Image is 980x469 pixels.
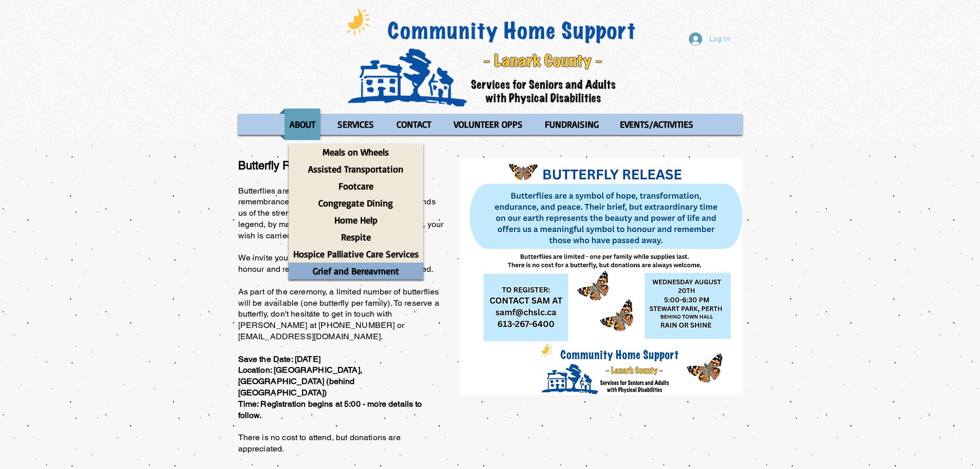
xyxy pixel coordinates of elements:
[610,109,703,140] a: EVENTS/ACTIVITIES
[333,109,379,140] p: SERVICES
[336,229,376,246] p: Respite
[392,109,436,140] p: CONTACT
[444,109,532,140] a: VOLUNTEER OPPS
[314,195,398,212] p: Congregate Dining
[330,212,382,229] p: Home Help
[285,109,320,140] p: ABOUT
[540,109,603,140] p: FUNDRAISING
[535,109,608,140] a: FUNDRAISING
[289,144,423,161] a: Meals on Wheels
[289,263,423,280] a: Grief and Bereavment
[279,109,325,140] a: ABOUT
[289,178,423,195] a: Footcare
[328,109,384,140] a: SERVICES
[682,29,737,49] button: Log In
[238,354,422,420] span: Save the Date: [DATE] Location: [GEOGRAPHIC_DATA], [GEOGRAPHIC_DATA] (behind [GEOGRAPHIC_DATA]) T...
[386,109,441,140] a: CONTACT
[615,109,698,140] p: EVENTS/ACTIVITIES
[289,246,423,263] a: Hospice Palliative Care Services
[289,212,423,229] a: Home Help
[238,186,444,454] span: Butterflies are a powerful symbol of hope and remembrance. Their brief, beautiful presence remind...
[308,263,404,280] p: Grief and Bereavment
[318,144,394,161] p: Meals on Wheels
[289,229,423,246] a: Respite
[289,161,423,178] a: Assisted Transportation
[289,195,423,212] a: Congregate Dining
[238,159,368,172] span: Butterfly Release - [DATE]
[706,34,734,45] span: Log In
[460,158,742,395] img: butterfly_release_2025.jpg
[449,109,527,140] p: VOLUNTEER OPPS
[238,109,742,140] nav: Site
[334,178,378,195] p: Footcare
[304,161,408,178] p: Assisted Transportation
